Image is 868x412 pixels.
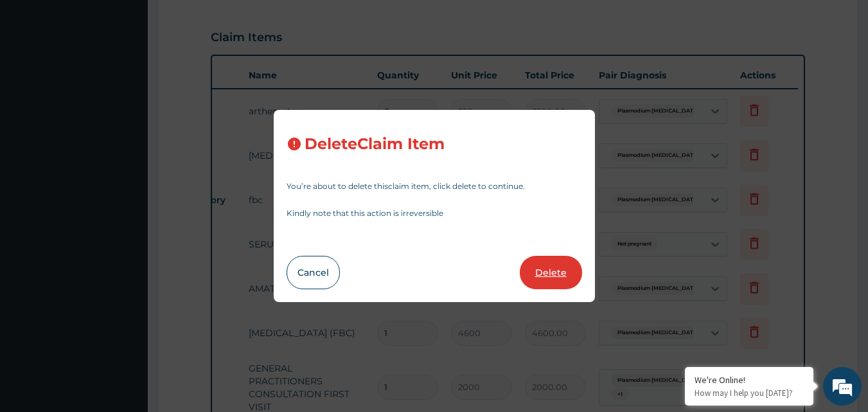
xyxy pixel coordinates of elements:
div: Chat with us now [67,72,216,89]
h3: Delete Claim Item [305,136,445,153]
img: d_794563401_company_1708531726252_794563401 [24,64,52,96]
div: Minimize live chat window [211,6,242,37]
span: We're online! [75,124,177,254]
button: Delete [520,256,582,289]
button: Cancel [287,256,340,289]
p: You’re about to delete this claim item , click delete to continue. [287,183,582,190]
p: Kindly note that this action is irreversible [287,210,582,217]
textarea: Type your message and hit 'Enter' [6,275,245,320]
p: How may I help you today? [695,388,804,399]
div: We're Online! [695,374,804,386]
